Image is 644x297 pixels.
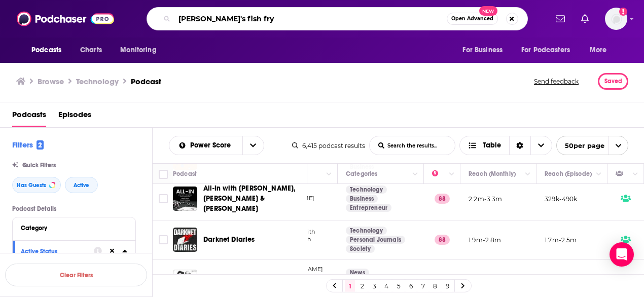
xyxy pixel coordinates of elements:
[483,142,501,149] span: Table
[173,228,197,252] img: Darknet Diaries
[469,236,502,244] p: 1.9m-2.8m
[446,168,458,180] button: Column Actions
[557,138,604,154] span: 50 per page
[292,142,365,150] div: 6,415 podcast results
[381,280,391,292] a: 4
[455,41,515,60] button: open menu
[345,280,355,292] a: 1
[323,168,335,180] button: Column Actions
[556,136,628,155] button: open menu
[479,6,497,16] span: New
[442,280,452,292] a: 9
[12,177,61,193] button: Has Guests
[169,142,242,149] button: open menu
[605,8,627,30] img: User Profile
[357,280,367,292] a: 2
[12,205,136,212] p: Podcast Details
[346,236,405,244] a: Personal Journals
[65,177,98,193] button: Active
[447,13,498,25] button: Open AdvancedNew
[203,235,255,244] span: Darknet Diaries
[12,106,46,127] a: Podcasts
[521,43,570,57] span: For Podcasters
[58,106,91,127] a: Episodes
[76,77,119,86] h1: Technology
[577,10,593,27] a: Show notifications dropdown
[203,184,296,213] span: All-In with [PERSON_NAME], [PERSON_NAME] & [PERSON_NAME]
[147,7,528,30] div: Search podcasts, credits, & more...
[203,183,304,214] a: All-In with [PERSON_NAME], [PERSON_NAME] & [PERSON_NAME]
[509,136,530,155] div: Sort Direction
[418,280,428,292] a: 7
[173,270,197,294] img: Pivot
[545,168,592,180] div: Reach (Episode)
[17,182,46,188] span: Has Guests
[393,280,404,292] a: 5
[545,236,577,244] p: 1.7m-2.5m
[5,264,147,286] button: Clear Filters
[619,8,627,16] svg: Add a profile image
[346,269,369,277] a: News
[469,195,503,203] p: 2.2m-3.3m
[604,78,622,85] span: Saved
[346,168,377,180] div: Categories
[131,77,161,86] h3: Podcast
[173,187,197,211] img: All-In with Chamath, Jason, Sacks & Friedberg
[38,77,64,86] a: Browse
[435,194,450,204] p: 88
[37,140,44,150] span: 2
[74,41,108,60] a: Charts
[159,235,168,244] span: Toggle select row
[120,43,156,57] span: Monitoring
[406,280,416,292] a: 6
[12,140,44,150] h2: Filters
[74,182,89,188] span: Active
[629,168,641,180] button: Column Actions
[590,43,607,57] span: More
[346,185,387,194] a: Technology
[17,9,114,28] img: Podchaser - Follow, Share and Rate Podcasts
[469,168,516,180] div: Reach (Monthly)
[174,11,447,27] input: Search podcasts, credits, & more...
[605,8,627,30] span: Logged in as aridings
[113,41,169,60] button: open menu
[610,242,634,267] div: Open Intercom Messenger
[80,43,102,57] span: Charts
[21,221,127,234] button: Category
[462,43,503,57] span: For Business
[203,235,255,245] a: Darknet Diaries
[409,168,421,180] button: Column Actions
[159,194,168,203] span: Toggle select row
[583,41,620,60] button: open menu
[432,168,446,180] div: Power Score
[552,10,569,27] a: Show notifications dropdown
[593,168,605,180] button: Column Actions
[522,168,534,180] button: Column Actions
[369,280,379,292] a: 3
[545,195,578,203] p: 329k-490k
[435,235,450,245] p: 88
[346,227,387,235] a: Technology
[430,280,440,292] a: 8
[169,136,264,155] h2: Choose List sort
[346,245,375,253] a: Society
[173,168,197,180] div: Podcast
[515,41,585,60] button: open menu
[24,41,75,60] button: open menu
[21,248,87,255] div: Active Status
[531,73,582,90] button: Send feedback
[22,162,56,169] span: Quick Filters
[21,225,121,232] div: Category
[605,8,627,30] button: Show profile menu
[31,43,61,57] span: Podcasts
[598,73,628,90] button: Saved
[459,136,552,155] button: Choose View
